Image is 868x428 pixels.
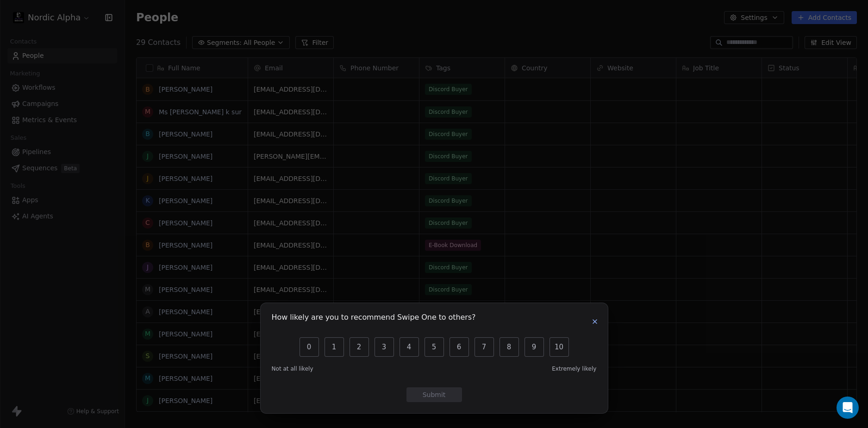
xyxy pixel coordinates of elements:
[300,337,319,357] button: 0
[272,314,476,323] h1: How likely are you to recommend Swipe One to others?
[550,337,569,357] button: 10
[475,337,494,357] button: 7
[325,337,344,357] button: 1
[552,365,596,372] span: Extremely likely
[450,337,469,357] button: 6
[375,337,394,357] button: 3
[272,365,313,372] span: Not at all likely
[406,387,462,402] button: Submit
[400,337,419,357] button: 4
[350,337,369,357] button: 2
[525,337,544,357] button: 9
[425,337,444,357] button: 5
[500,337,519,357] button: 8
